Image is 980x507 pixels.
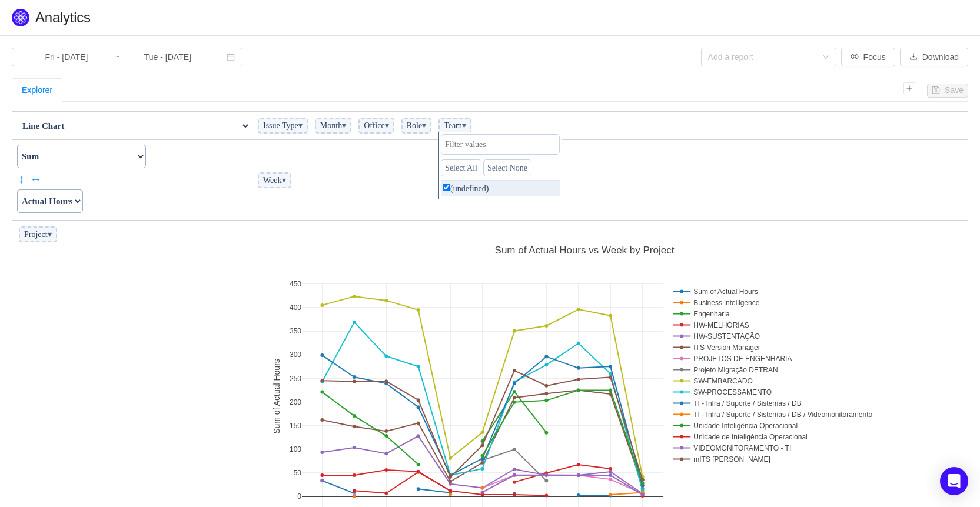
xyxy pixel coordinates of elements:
span: ▾ [385,121,389,130]
button: icon: eyeFocus [841,48,895,66]
button: icon: saveSave [927,84,968,98]
span: Team [438,118,471,134]
span: Role [401,118,431,134]
span: Office [358,118,394,134]
div: Open Intercom Messenger [940,467,968,495]
a: Select All [441,159,481,176]
div: Explorer [22,79,52,101]
input: End date [120,51,215,64]
p: (undefined) [441,181,560,196]
span: ▾ [298,121,303,130]
button: icon: downloadDownload [900,48,968,66]
i: icon: down [822,54,829,62]
span: ▾ [462,121,466,130]
a: ↕ [18,170,27,188]
span: Week [258,172,291,188]
input: Start date [19,51,114,64]
span: Month [315,118,351,134]
input: Filter values [441,134,560,155]
span: Analytics [35,9,91,25]
a: ↔ [30,170,39,188]
span: Project [19,226,57,242]
i: icon: plus [903,82,915,94]
span: ▾ [422,121,426,130]
span: ▾ [342,121,346,130]
span: ▾ [282,176,286,185]
span: ▾ [48,230,52,239]
div: Add a report [708,51,816,63]
i: icon: calendar [227,53,235,61]
span: Issue Type [258,118,308,134]
a: Select None [483,159,531,176]
img: Quantify [12,9,29,26]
